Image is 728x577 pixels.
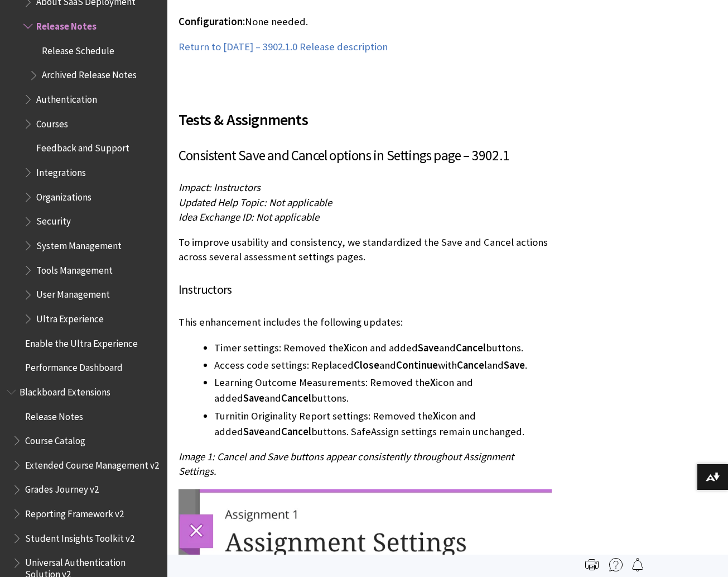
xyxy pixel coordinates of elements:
[179,211,319,223] span: Idea Exchange ID: Not applicable
[20,383,110,398] span: Blackboard Extensions
[214,357,552,373] li: Access code settings: Replaced and with and .
[36,188,91,203] span: Organizations
[214,408,552,440] li: Turnitin Originality Report settings: Removed the icon and added and buttons. SafeAssign settings...
[25,407,83,422] span: Release Notes
[179,450,514,478] span: Image 1: Cancel and Save buttons appear consistently throughout Assignment Settings.
[36,17,97,32] span: Release Notes
[25,431,85,446] span: Course Catalog
[585,558,599,571] img: Print
[179,15,245,28] span: Configuration:
[214,340,552,356] li: Timer settings: Removed the icon and added and buttons.
[430,376,436,389] span: X
[609,558,623,571] img: More help
[631,558,644,571] img: Follow this page
[214,375,552,406] li: Learning Outcome Measurements: Removed the icon and added and buttons.
[36,309,104,325] span: Ultra Experience
[179,40,388,54] a: Return to [DATE] – 3902.1.0 Release description
[433,409,438,422] span: X
[179,181,261,194] span: Impact: Instructors
[281,392,311,404] span: Cancel
[179,94,552,131] h2: Tests & Assignments
[179,15,552,29] p: None needed.
[243,425,264,438] span: Save
[36,261,113,276] span: Tools Management
[36,163,86,178] span: Integrations
[25,334,138,349] span: Enable the Ultra Experience
[36,236,122,251] span: System Management
[36,212,71,227] span: Security
[25,504,124,519] span: Reporting Framework v2
[504,359,525,371] span: Save
[42,66,137,81] span: Archived Release Notes
[281,425,311,438] span: Cancel
[36,90,97,105] span: Authentication
[179,315,552,330] p: This enhancement includes the following updates:
[418,341,439,354] span: Save
[25,480,99,495] span: Grades Journey v2
[179,196,332,209] span: Updated Help Topic: Not applicable
[243,392,264,404] span: Save
[179,235,552,264] p: To improve usability and consistency, we standardized the Save and Cancel actions across several ...
[179,280,552,299] h4: Instructors
[36,285,110,301] span: User Management
[456,341,486,354] span: Cancel
[354,359,379,371] span: Close
[36,139,129,154] span: Feedback and Support
[42,41,114,56] span: Release Schedule
[457,359,487,371] span: Cancel
[179,146,509,164] span: Consistent Save and Cancel options in Settings page – 3902.1
[25,358,123,373] span: Performance Dashboard
[25,456,159,471] span: Extended Course Management v2
[344,341,349,354] span: X
[396,359,438,371] span: Continue
[25,529,134,544] span: Student Insights Toolkit v2
[36,115,68,130] span: Courses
